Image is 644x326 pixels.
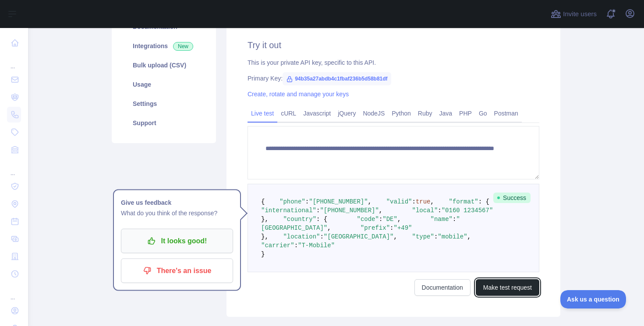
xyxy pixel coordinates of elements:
a: jQuery [334,106,359,120]
a: Postman [491,106,522,120]
span: : [434,233,438,240]
a: Python [388,106,414,120]
span: "T-Mobile" [298,242,335,249]
span: "[PHONE_NUMBER]" [309,198,368,205]
a: Bulk upload (CSV) [122,56,205,75]
span: true [416,198,431,205]
button: Make test request [476,279,539,296]
span: : { [316,216,327,223]
span: }, [261,233,269,240]
a: Create, rotate and manage your keys [248,91,349,98]
span: : [379,216,382,223]
span: "[GEOGRAPHIC_DATA]" [324,233,394,240]
span: { [261,198,265,205]
a: Live test [248,106,277,120]
iframe: Toggle Customer Support [560,290,626,308]
span: "type" [412,233,434,240]
span: , [368,198,372,205]
span: }, [261,216,269,223]
span: "+49" [393,224,412,231]
span: , [379,207,382,214]
a: Java [436,106,456,120]
span: "prefix" [361,224,390,231]
span: "phone" [280,198,305,205]
p: What do you think of the response? [121,208,233,218]
a: Integrations New [122,36,205,56]
span: "international" [261,207,316,214]
div: ... [7,53,21,70]
a: Settings [122,94,205,113]
span: : [390,224,393,231]
span: : [294,242,298,249]
span: 94b35a27abdb4c1fbaf236b5d58b81df [283,72,391,85]
a: NodeJS [359,106,388,120]
a: Ruby [414,106,436,120]
span: , [467,233,471,240]
span: , [327,224,331,231]
span: "local" [412,207,438,214]
span: "DE" [382,216,397,223]
span: , [431,198,434,205]
span: "format" [449,198,478,205]
span: "carrier" [261,242,294,249]
span: "country" [283,216,316,223]
span: "mobile" [438,233,467,240]
span: Invite users [563,9,597,19]
button: Invite users [549,7,598,21]
span: : { [478,198,489,205]
span: "name" [431,216,453,223]
span: : [305,198,309,205]
div: Primary Key: [248,74,539,83]
span: Success [493,193,531,203]
h1: Give us feedback [121,197,233,208]
span: "[PHONE_NUMBER]" [320,207,379,214]
a: Support [122,113,205,133]
h2: Try it out [248,39,539,51]
span: : [438,207,441,214]
div: ... [7,159,21,177]
span: New [173,42,193,51]
a: Go [475,106,491,120]
div: ... [7,284,21,301]
a: Usage [122,75,205,94]
a: PHP [456,106,475,120]
a: cURL [277,106,300,120]
span: : [412,198,415,205]
a: Documentation [414,279,471,296]
span: : [453,216,456,223]
span: "valid" [386,198,412,205]
div: This is your private API key, specific to this API. [248,58,539,67]
a: Javascript [300,106,334,120]
span: , [397,216,401,223]
span: : [320,233,323,240]
span: "location" [283,233,320,240]
span: } [261,251,265,258]
span: "code" [357,216,379,223]
span: , [393,233,397,240]
span: : [316,207,320,214]
span: "0160 1234567" [442,207,493,214]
